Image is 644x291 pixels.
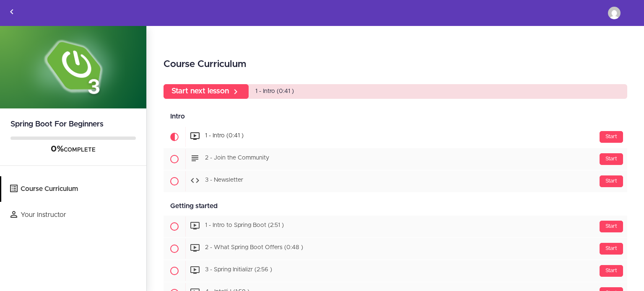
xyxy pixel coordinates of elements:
img: nomqhelen2@gmail.com [608,7,621,19]
div: Start [600,243,623,255]
a: Start 1 - Intro to Spring Boot (2:51 ) [164,216,627,237]
a: Your Instructor [1,202,146,228]
span: Current item [164,126,185,148]
a: Start 2 - What Spring Boot Offers (0:48 ) [164,238,627,260]
span: 3 - Newsletter [205,178,243,183]
span: 1 - Intro (0:41 ) [205,133,244,139]
div: Start [600,221,623,232]
a: Start 2 - Join the Community [164,148,627,170]
span: 2 - Join the Community [205,155,269,161]
div: Start [600,153,623,165]
span: 3 - Spring Initializr (2:56 ) [205,267,272,273]
div: COMPLETE [10,144,136,155]
h2: Course Curriculum [164,57,627,72]
div: Start [600,175,623,187]
a: Start 3 - Spring Initializr (2:56 ) [164,260,627,282]
div: Start [600,265,623,277]
a: Course Curriculum [1,176,146,202]
span: 2 - What Spring Boot Offers (0:48 ) [205,245,303,251]
div: Getting started [164,197,627,216]
span: 0% [51,145,64,153]
a: Current item Start 1 - Intro (0:41 ) [164,126,627,148]
div: Start [600,131,623,143]
span: 1 - Intro to Spring Boot (2:51 ) [205,223,284,229]
a: Start next lesson [164,84,249,99]
a: Back to courses [0,0,23,26]
a: Start 3 - Newsletter [164,170,627,192]
span: 1 - Intro (0:41 ) [255,88,294,94]
div: Intro [164,107,627,126]
svg: Back to courses [7,7,17,17]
